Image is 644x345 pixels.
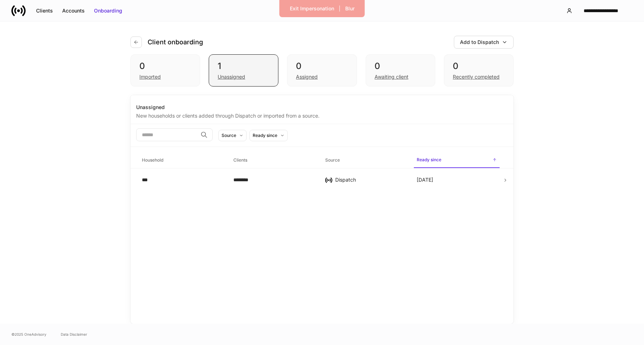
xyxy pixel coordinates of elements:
[58,5,89,16] button: Accounts
[253,132,277,139] div: Ready since
[233,157,247,163] h6: Clients
[94,7,122,14] div: Onboarding
[218,73,245,80] div: Unassigned
[36,7,53,14] div: Clients
[139,60,191,72] div: 0
[249,130,288,141] button: Ready since
[218,60,269,72] div: 1
[136,111,508,119] div: New households or clients added through Dispatch or imported from a source.
[287,54,357,87] div: 0Assigned
[130,54,200,87] div: 0Imported
[139,153,225,168] span: Household
[444,54,514,87] div: 0Recently completed
[209,54,278,87] div: 1Unassigned
[366,54,435,87] div: 0Awaiting client
[417,156,441,163] h6: Ready since
[296,60,348,72] div: 0
[345,5,355,12] div: Blur
[325,157,340,163] h6: Source
[222,132,236,139] div: Source
[453,73,500,80] div: Recently completed
[454,36,514,49] button: Add to Dispatch
[61,331,87,337] a: Data Disclaimer
[341,3,359,14] button: Blur
[148,38,203,46] h4: Client onboarding
[375,73,408,80] div: Awaiting client
[139,73,161,80] div: Imported
[453,60,505,72] div: 0
[335,176,405,183] div: Dispatch
[89,5,127,16] button: Onboarding
[31,5,58,16] button: Clients
[231,153,316,168] span: Clients
[142,157,163,163] h6: Household
[11,331,46,337] span: © 2025 OneAdvisory
[417,176,433,183] p: [DATE]
[218,130,247,141] button: Source
[460,39,499,46] div: Add to Dispatch
[62,7,85,14] div: Accounts
[296,73,318,80] div: Assigned
[375,60,426,72] div: 0
[136,104,508,111] div: Unassigned
[414,153,500,168] span: Ready since
[290,5,334,12] div: Exit Impersonation
[285,3,339,14] button: Exit Impersonation
[322,153,408,168] span: Source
